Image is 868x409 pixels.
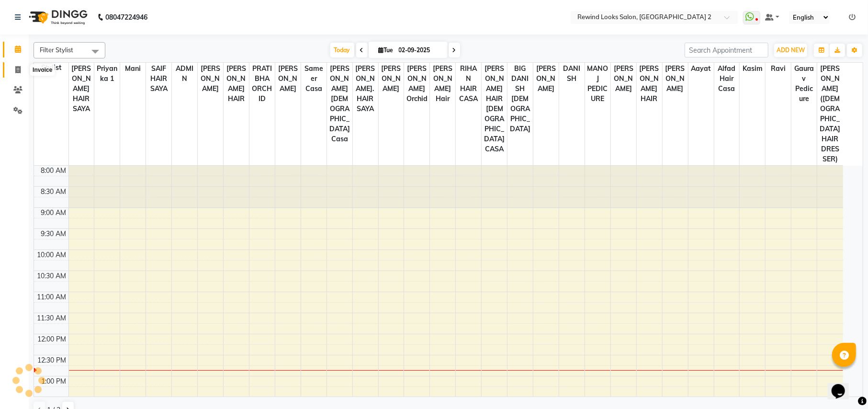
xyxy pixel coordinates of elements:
[224,63,249,105] span: [PERSON_NAME] HAIR
[249,63,275,105] span: PRATIBHA ORCHID
[172,63,197,85] span: ADMIN
[39,166,68,176] div: 8:00 AM
[39,229,68,239] div: 9:30 AM
[198,63,223,95] span: [PERSON_NAME]
[637,63,662,105] span: [PERSON_NAME] HAIR
[120,63,146,75] span: Mani
[559,63,585,85] span: DANISH
[330,43,354,57] span: Today
[275,63,301,95] span: [PERSON_NAME]
[766,63,791,75] span: ravi
[39,187,68,197] div: 8:30 AM
[24,4,90,31] img: logo
[396,43,444,57] input: 2025-09-02
[430,63,455,105] span: [PERSON_NAME] Hair
[611,63,636,95] span: [PERSON_NAME]
[36,334,68,344] div: 12:00 PM
[714,63,740,95] span: Alfad hair Casa
[30,65,55,76] div: Invoice
[94,63,120,85] span: Priyanka 1
[507,63,533,135] span: BIG DANISH [DEMOGRAPHIC_DATA]
[777,46,805,54] span: ADD NEW
[817,63,843,165] span: [PERSON_NAME] ([DEMOGRAPHIC_DATA] HAIRDRESSER)
[40,46,73,54] span: Filter Stylist
[146,63,171,95] span: SAIF HAIR SAYA
[35,250,68,260] div: 10:00 AM
[35,271,68,281] div: 10:30 AM
[404,63,429,105] span: [PERSON_NAME] orchid
[828,371,858,399] iframe: chat widget
[685,43,768,57] input: Search Appointment
[40,376,68,386] div: 1:00 PM
[791,63,817,105] span: Gaurav pedicure
[36,355,68,365] div: 12:30 PM
[482,63,507,155] span: [PERSON_NAME] HAIR [DEMOGRAPHIC_DATA] CASA
[69,63,94,115] span: [PERSON_NAME] HAIR SAYA
[39,208,68,218] div: 9:00 AM
[353,63,378,115] span: [PERSON_NAME]. HAIR SAYA
[663,63,688,95] span: [PERSON_NAME]
[35,313,68,323] div: 11:30 AM
[688,63,714,75] span: aayat
[301,63,327,95] span: sameer casa
[376,46,396,54] span: Tue
[105,4,147,31] b: 08047224946
[774,44,807,57] button: ADD NEW
[327,63,352,145] span: [PERSON_NAME] [DEMOGRAPHIC_DATA] casa
[585,63,610,105] span: MANOJ PEDICURE
[456,63,481,105] span: RIHAN HAIR CASA
[740,63,765,75] span: kasim
[35,292,68,302] div: 11:00 AM
[533,63,559,95] span: [PERSON_NAME]
[379,63,404,95] span: [PERSON_NAME]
